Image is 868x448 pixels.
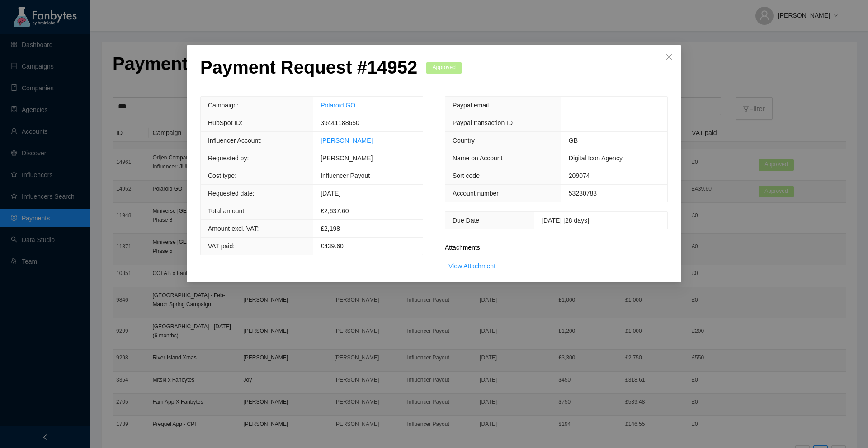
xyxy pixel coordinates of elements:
[321,137,373,144] a: [PERSON_NAME]
[321,119,359,126] span: 39441188650
[321,154,373,162] span: [PERSON_NAME]
[208,225,259,232] span: Amount excl. VAT:
[569,190,597,197] span: 53230783
[453,172,480,179] span: Sort code
[453,119,513,126] span: Paypal transaction ID
[569,137,578,144] span: GB
[321,207,349,215] span: £ 2,637.60
[321,102,355,109] a: Polaroid GO
[208,243,235,250] span: VAT paid:
[569,172,590,179] span: 209074
[426,62,462,74] span: Approved
[321,190,340,197] span: [DATE]
[321,172,370,179] span: Influencer Payout
[453,102,489,109] span: Paypal email
[569,154,623,162] span: Digital Icon Agency
[542,217,589,224] span: [DATE] [28 days]
[208,172,236,179] span: Cost type:
[657,45,681,70] button: Close
[321,243,344,250] span: £439.60
[453,190,499,197] span: Account number
[208,137,262,144] span: Influencer Account:
[200,56,417,78] p: Payment Request # 14952
[321,225,340,232] span: £2,198
[208,102,239,109] span: Campaign:
[453,137,475,144] span: Country
[208,207,246,215] span: Total amount:
[208,119,242,126] span: HubSpot ID:
[208,190,255,197] span: Requested date:
[453,154,503,162] span: Name on Account
[208,154,249,162] span: Requested by:
[665,53,673,61] span: close
[453,217,479,224] span: Due Date
[448,262,495,270] a: View Attachment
